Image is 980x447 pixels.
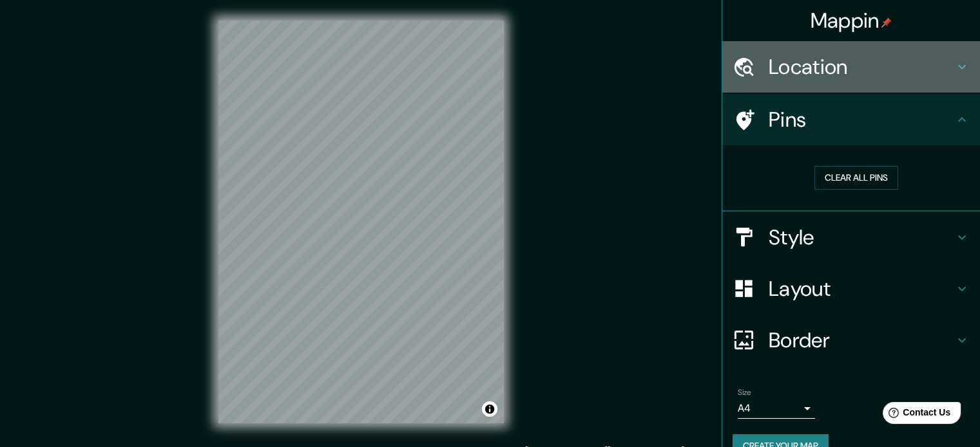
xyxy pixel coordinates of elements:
[722,94,980,145] div: Pins
[769,54,954,80] h4: Location
[722,315,980,366] div: Border
[769,224,954,250] h4: Style
[722,263,980,315] div: Layout
[814,166,898,190] button: Clear all pins
[811,8,892,33] h4: Mappin
[769,107,954,132] h4: Pins
[738,398,815,419] div: A4
[722,212,980,263] div: Style
[482,401,497,417] button: Toggle attribution
[865,397,966,433] iframe: Help widget launcher
[738,387,751,397] label: Size
[769,276,954,302] h4: Layout
[881,17,892,28] img: pin-icon.png
[722,41,980,93] div: Location
[769,327,954,353] h4: Border
[218,21,504,423] canvas: Map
